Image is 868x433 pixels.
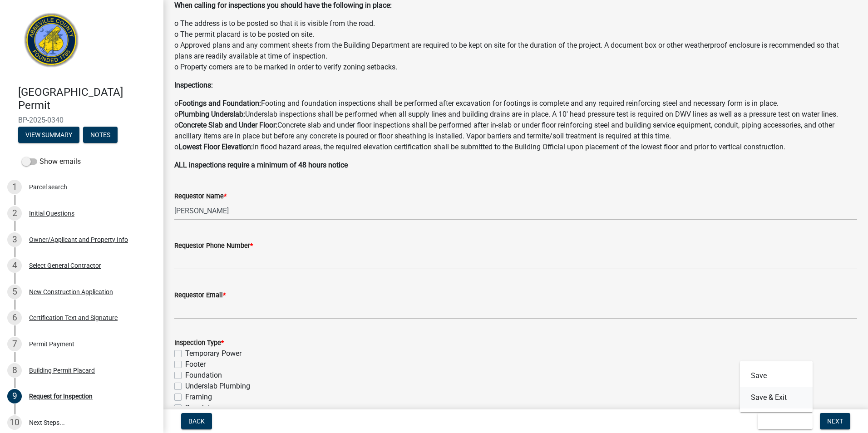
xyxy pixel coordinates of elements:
button: Back [181,413,212,429]
strong: Inspections: [174,81,213,89]
div: 4 [7,258,22,273]
div: Building Permit Placard [29,367,95,374]
strong: Plumbing Underslab: [178,110,245,118]
span: Save & Exit [765,418,800,425]
span: Back [188,418,205,425]
div: 5 [7,285,22,299]
label: Inspection Type [174,340,224,346]
div: Owner/Applicant and Property Info [29,236,128,243]
label: Rough-Ins [185,403,217,413]
strong: Footings and Foundation: [178,99,261,108]
div: Permit Payment [29,341,74,347]
div: 1 [7,180,22,194]
button: Save & Exit [740,387,813,408]
wm-modal-confirm: Summary [18,132,79,139]
strong: ALL inspections require a minimum of 48 hours notice [174,161,348,169]
label: Requestor Phone Number [174,243,253,249]
div: 10 [7,415,22,430]
span: Next [827,418,843,425]
button: Save [740,365,813,387]
label: Framing [185,392,212,403]
div: Select General Contractor [29,262,101,269]
strong: Lowest Floor Elevation: [178,143,253,151]
div: Initial Questions [29,210,74,216]
label: Requestor Name [174,193,227,200]
wm-modal-confirm: Notes [83,132,118,139]
div: 6 [7,310,22,325]
div: Parcel search [29,184,67,190]
button: Next [820,413,850,429]
span: BP-2025-0340 [18,116,145,124]
div: 9 [7,389,22,403]
div: Certification Text and Signature [29,315,118,321]
label: Foundation [185,370,222,381]
label: Footer [185,359,206,370]
button: Notes [83,127,118,143]
div: 2 [7,206,22,221]
img: Abbeville County, South Carolina [18,10,85,76]
div: 7 [7,337,22,351]
label: Underslab Plumbing [185,381,250,392]
label: Temporary Power [185,348,242,359]
div: Save & Exit [740,361,813,412]
div: 8 [7,363,22,378]
h4: [GEOGRAPHIC_DATA] Permit [18,86,156,112]
button: View Summary [18,127,79,143]
p: o Footing and foundation inspections shall be performed after excavation for footings is complete... [174,98,857,153]
strong: Concrete Slab and Under Floor: [178,121,277,129]
div: 3 [7,232,22,247]
strong: When calling for inspections you should have the following in place: [174,1,392,10]
p: o The address is to be posted so that it is visible from the road. o The permit placard is to be ... [174,18,857,73]
div: Request for Inspection [29,393,93,399]
div: New Construction Application [29,289,113,295]
button: Save & Exit [758,413,813,429]
label: Show emails [22,156,81,167]
label: Requestor Email [174,292,226,299]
